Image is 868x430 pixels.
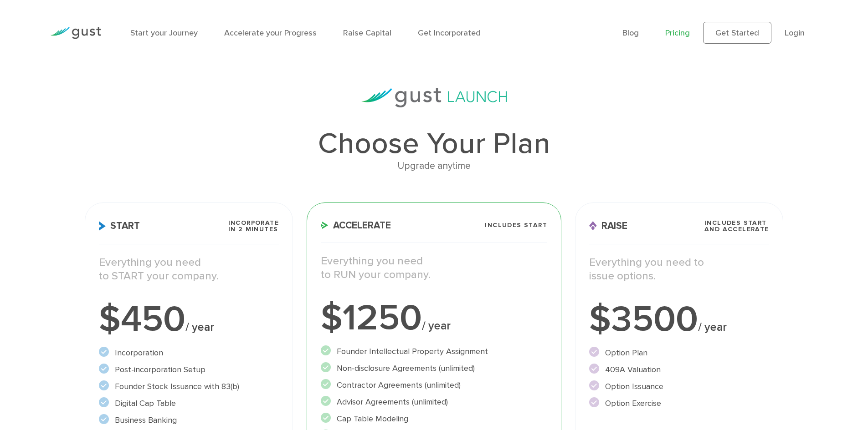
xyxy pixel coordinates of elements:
span: Accelerate [321,221,391,230]
h1: Choose Your Plan [85,129,783,158]
a: Get Started [703,22,771,44]
span: Incorporate in 2 Minutes [228,220,279,233]
img: Accelerate Icon [321,222,329,229]
div: $450 [99,301,279,338]
div: Upgrade anytime [85,158,783,174]
a: Blog [622,28,639,38]
span: / year [422,319,451,333]
span: Raise [589,221,627,231]
img: Gust Logo [50,27,101,39]
li: Incorporation [99,347,279,359]
p: Everything you need to RUN your company. [321,254,547,282]
li: Contractor Agreements (unlimited) [321,379,547,391]
a: Raise Capital [343,28,391,38]
span: Includes START [485,222,547,228]
div: $1250 [321,300,547,336]
li: Founder Intellectual Property Assignment [321,345,547,358]
p: Everything you need to issue options. [589,256,769,283]
li: Post-incorporation Setup [99,364,279,376]
li: Business Banking [99,414,279,426]
img: Raise Icon [589,221,597,231]
li: Advisor Agreements (unlimited) [321,396,547,408]
span: Includes START and ACCELERATE [704,220,769,233]
li: Digital Cap Table [99,397,279,410]
img: Start Icon X2 [99,221,106,231]
a: Accelerate your Progress [224,28,317,38]
li: Option Plan [589,347,769,359]
a: Get Incorporated [418,28,481,38]
li: Option Exercise [589,397,769,410]
a: Start your Journey [130,28,198,38]
li: Option Issuance [589,380,769,393]
li: Cap Table Modeling [321,413,547,425]
p: Everything you need to START your company. [99,256,279,283]
span: / year [698,320,727,334]
li: 409A Valuation [589,364,769,376]
span: / year [185,320,214,334]
a: Login [785,28,805,38]
img: gust-launch-logos.svg [361,88,507,107]
a: Pricing [665,28,690,38]
span: Start [99,221,140,231]
li: Non-disclosure Agreements (unlimited) [321,362,547,374]
div: $3500 [589,301,769,338]
li: Founder Stock Issuance with 83(b) [99,380,279,393]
